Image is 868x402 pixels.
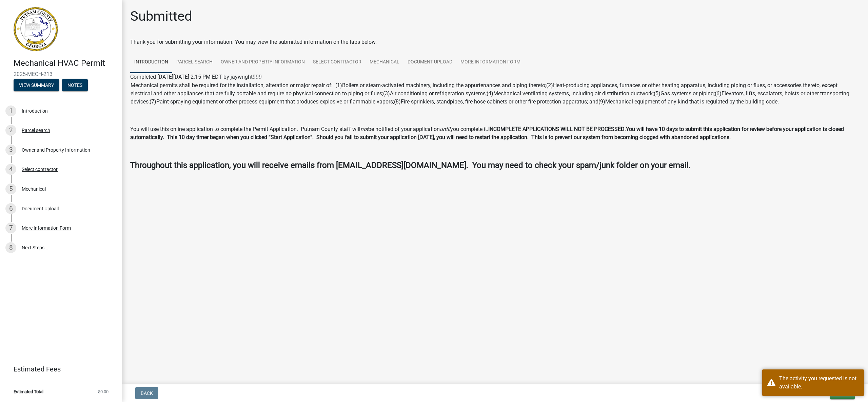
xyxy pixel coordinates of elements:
button: Back [135,387,158,399]
button: Notes [62,79,88,91]
div: Select contractor [22,167,58,172]
a: Document Upload [403,52,456,73]
a: Mechanical [366,52,403,73]
strong: Throughout this application, you will receive emails from [EMAIL_ADDRESS][DOMAIN_NAME]. You may n... [130,160,691,170]
div: 6 [5,203,16,214]
a: Select contractor [309,52,366,73]
div: 8 [5,242,16,253]
div: 7 [5,223,16,233]
span: 2025-MECH-213 [14,71,108,77]
strong: INCOMPLETE APPLICATIONS WILL NOT BE PROCESSED [488,126,625,132]
div: Owner and Property Information [22,148,90,152]
a: Owner and Property Information [217,52,309,73]
div: 4 [5,164,16,175]
div: Introduction [22,109,48,113]
td: Mechanical permits shall be required for the installation, alteration or major repair of: (1)Boil... [130,81,860,106]
i: until [440,126,450,132]
div: 1 [5,106,16,116]
a: Estimated Fees [5,362,111,376]
button: View Summary [14,79,59,91]
h1: Submitted [130,8,192,24]
span: $0.00 [98,389,108,394]
div: 2 [5,125,16,136]
div: Document Upload [22,206,59,211]
div: 3 [5,145,16,155]
wm-modal-confirm: Summary [14,83,59,88]
div: Thank you for submitting your information. You may view the submitted information on the tabs below. [130,38,860,46]
div: The activity you requested is not available. [779,375,859,391]
div: Mechanical [22,187,46,191]
i: not [360,126,368,132]
span: Estimated Total [14,389,43,394]
span: Back [141,390,153,396]
img: Putnam County, Georgia [14,7,58,51]
a: More Information Form [456,52,525,73]
div: 5 [5,184,16,194]
div: More Information Form [22,226,71,230]
div: Parcel search [22,128,50,133]
a: Introduction [130,52,172,73]
p: You will use this online application to complete the Permit Application. Putnam County staff will... [130,125,860,141]
h4: Mechanical HVAC Permit [14,58,117,68]
a: Parcel search [172,52,217,73]
wm-modal-confirm: Notes [62,83,88,88]
span: Completed [DATE][DATE] 2:15 PM EDT by jaywright999 [130,74,262,80]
